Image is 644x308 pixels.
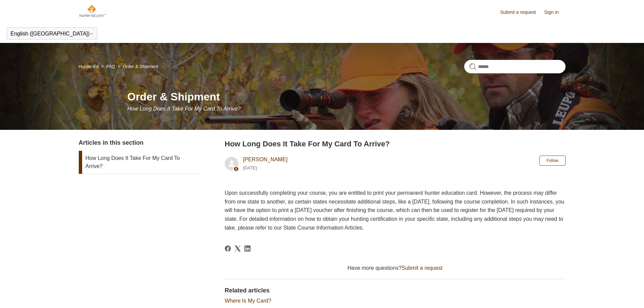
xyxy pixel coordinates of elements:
[10,31,94,37] button: English ([GEOGRAPHIC_DATA])
[244,245,251,252] a: LinkedIn
[79,4,106,18] img: Hunter-Ed Help Center home page
[116,64,158,69] li: Order & Shipment
[79,64,100,69] li: Hunter-Ed
[225,245,231,252] a: Facebook
[225,189,566,232] p: Upon successfully completing your course, you are entitled to print your permanent hunter educati...
[244,245,251,252] svg: Share this page on LinkedIn
[106,64,115,69] a: FAQ
[402,265,443,271] a: Submit a request
[225,264,566,272] div: Have more questions?
[127,89,566,105] h1: Order & Shipment
[235,245,241,252] svg: Share this page on X Corp
[79,139,144,146] span: Articles in this section
[544,9,566,16] a: Sign in
[600,285,639,303] div: Chat Support
[500,9,543,16] a: Submit a request
[243,165,257,170] time: 05/10/2024, 13:03
[100,64,116,69] li: FAQ
[225,286,566,295] h2: Related articles
[225,298,271,304] a: Where Is My Card?
[123,64,158,69] a: Order & Shipment
[127,106,241,112] span: How Long Does It Take For My Card To Arrive?
[243,157,288,162] a: [PERSON_NAME]
[464,60,566,73] input: Search
[79,64,99,69] a: Hunter-Ed
[79,151,200,174] a: How Long Does It Take For My Card To Arrive?
[235,245,241,252] a: X Corp
[225,245,231,252] svg: Share this page on Facebook
[225,138,566,149] h2: How Long Does It Take For My Card To Arrive?
[540,156,566,166] button: Follow Article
